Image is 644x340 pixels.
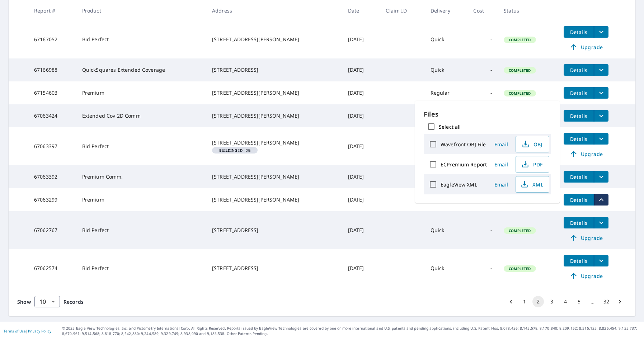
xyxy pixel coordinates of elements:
button: detailsBtn-67166988 [564,64,594,76]
button: detailsBtn-67063299 [564,194,594,206]
button: XML [516,176,549,193]
td: - [467,211,498,249]
td: - [467,20,498,58]
td: Quick [425,211,468,249]
span: Upgrade [568,43,604,51]
div: [STREET_ADDRESS][PERSON_NAME] [212,89,337,96]
button: filesDropdownBtn-67166988 [594,64,608,76]
label: EagleView XML [441,181,477,188]
td: 67063299 [28,188,76,211]
div: [STREET_ADDRESS][PERSON_NAME] [212,36,337,43]
button: filesDropdownBtn-67063424 [594,110,608,122]
button: detailsBtn-67063397 [564,133,594,145]
div: 10 [34,292,60,312]
span: Records [64,298,84,305]
td: [DATE] [342,165,380,188]
button: page 2 [532,296,544,307]
td: QuickSquares Extended Coverage [76,58,206,81]
button: Go to next page [614,296,626,307]
div: [STREET_ADDRESS][PERSON_NAME] [212,196,337,203]
em: Building ID [219,148,243,152]
div: Show 10 records [34,296,60,307]
div: [STREET_ADDRESS] [212,66,337,74]
td: [DATE] [342,211,380,249]
span: PDF [520,160,543,169]
span: Upgrade [568,233,604,242]
td: Bid Perfect [76,127,206,165]
a: Terms of Use [4,329,26,334]
button: detailsBtn-67063392 [564,171,594,183]
span: Details [568,29,589,36]
a: Privacy Policy [28,329,51,334]
span: XML [520,180,543,189]
td: [DATE] [342,127,380,165]
label: Select all [439,123,461,130]
nav: pagination navigation [504,296,627,307]
td: [DATE] [342,20,380,58]
td: 67063392 [28,165,76,188]
span: Email [493,141,510,148]
span: Details [568,174,589,180]
button: filesDropdownBtn-67167052 [594,26,608,38]
button: detailsBtn-67167052 [564,26,594,38]
button: Email [490,139,513,150]
button: Go to page 32 [601,296,612,307]
button: Email [490,159,513,170]
td: Premium [76,188,206,211]
td: - [467,58,498,81]
span: Details [568,67,589,74]
p: | [4,329,51,333]
span: Completed [504,68,535,73]
span: Email [493,181,510,188]
button: Go to page 4 [560,296,571,307]
td: [DATE] [342,81,380,104]
td: Quick [425,58,468,81]
button: Go to page 1 [519,296,530,307]
button: Go to page 3 [546,296,558,307]
p: Files [424,109,551,119]
button: filesDropdownBtn-67063392 [594,171,608,183]
div: [STREET_ADDRESS][PERSON_NAME] [212,173,337,180]
span: Details [568,219,589,226]
button: filesDropdownBtn-67063299 [594,194,608,206]
span: Completed [504,228,535,233]
td: Bid Perfect [76,211,206,249]
td: 67062767 [28,211,76,249]
td: - [467,249,498,287]
a: Upgrade [564,148,608,160]
td: Premium [76,81,206,104]
td: - [467,81,498,104]
td: [DATE] [342,188,380,211]
span: Details [568,113,589,119]
button: detailsBtn-67154603 [564,87,594,99]
span: Details [568,197,589,203]
button: detailsBtn-67062574 [564,255,594,266]
td: Premium Comm. [76,165,206,188]
span: Details [568,258,589,264]
td: 67062574 [28,249,76,287]
span: Email [493,161,510,168]
td: [DATE] [342,58,380,81]
span: Show [17,298,31,305]
span: DG [215,148,255,152]
button: PDF [516,156,549,173]
button: filesDropdownBtn-67062767 [594,217,608,228]
button: detailsBtn-67063424 [564,110,594,122]
span: OBJ [520,140,543,148]
td: 67063424 [28,104,76,127]
button: Go to previous page [505,296,517,307]
td: Regular [425,81,468,104]
span: Completed [504,37,535,42]
button: Go to page 5 [573,296,585,307]
div: [STREET_ADDRESS] [212,265,337,272]
button: filesDropdownBtn-67063397 [594,133,608,145]
a: Upgrade [564,232,608,244]
span: Completed [504,91,535,96]
a: Upgrade [564,41,608,53]
td: Quick [425,249,468,287]
a: Upgrade [564,270,608,282]
td: Quick [425,20,468,58]
span: Upgrade [568,271,604,280]
td: [DATE] [342,249,380,287]
td: 67167052 [28,20,76,58]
